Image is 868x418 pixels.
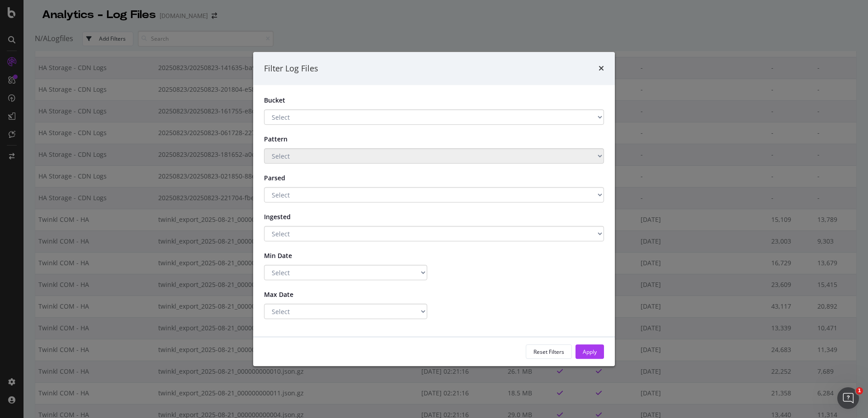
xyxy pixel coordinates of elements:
[253,52,615,366] div: modal
[599,63,604,75] div: times
[837,387,859,409] iframe: Intercom live chat
[526,344,572,359] button: Reset Filters
[257,248,316,260] label: Min Date
[257,96,316,105] label: Bucket
[257,132,316,144] label: Pattern
[533,348,564,356] div: Reset Filters
[856,387,863,395] span: 1
[257,209,316,221] label: Ingested
[257,287,316,299] label: Max Date
[257,170,316,183] label: Parsed
[264,63,318,75] div: Filter Log Files
[576,344,604,359] button: Apply
[264,148,604,164] select: You must select a bucket to filter on pattern
[583,348,597,356] div: Apply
